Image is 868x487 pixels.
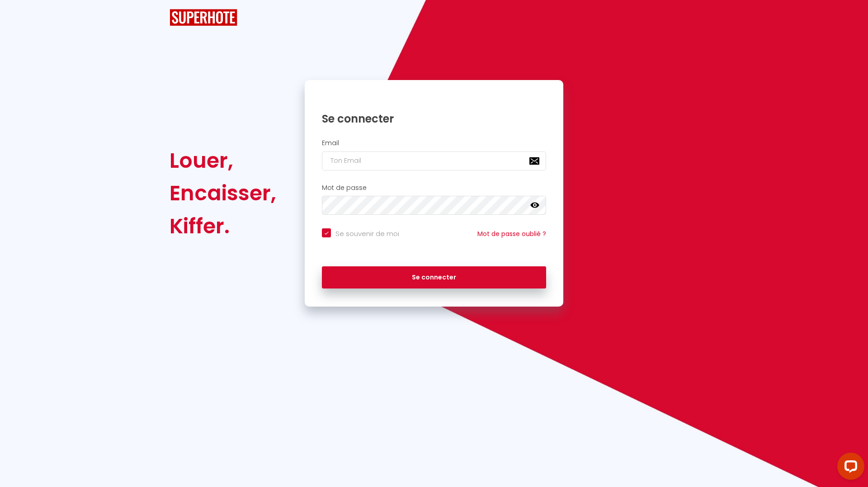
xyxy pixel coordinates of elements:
a: Mot de passe oublié ? [477,229,546,238]
input: Ton Email [322,151,546,170]
h1: Se connecter [322,112,546,126]
div: Encaisser, [170,177,276,209]
h2: Email [322,139,546,147]
button: Se connecter [322,266,546,289]
iframe: LiveChat chat widget [830,449,868,487]
h2: Mot de passe [322,184,546,192]
img: SuperHote logo [170,9,237,26]
div: Kiffer. [170,210,276,242]
div: Louer, [170,144,276,177]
